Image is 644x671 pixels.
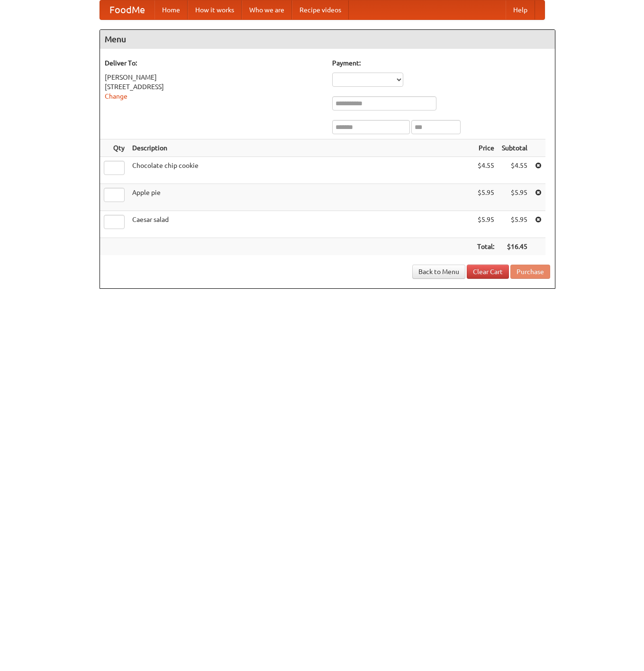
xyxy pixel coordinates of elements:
[473,139,498,157] th: Price
[467,265,509,279] a: Clear Cart
[100,139,128,157] th: Qty
[332,58,550,68] h5: Payment:
[100,30,555,49] h4: Menu
[498,211,531,238] td: $5.95
[473,211,498,238] td: $5.95
[292,0,349,19] a: Recipe videos
[128,157,473,184] td: Chocolate chip cookie
[105,58,323,68] h5: Deliver To:
[412,265,465,279] a: Back to Menu
[154,0,188,19] a: Home
[242,0,292,19] a: Who we are
[498,139,531,157] th: Subtotal
[506,0,535,19] a: Help
[105,73,323,82] div: [PERSON_NAME]
[510,265,550,279] button: Purchase
[100,0,154,19] a: FoodMe
[128,184,473,211] td: Apple pie
[105,82,323,92] div: [STREET_ADDRESS]
[473,238,498,256] th: Total:
[473,184,498,211] td: $5.95
[128,139,473,157] th: Description
[498,238,531,256] th: $16.45
[188,0,242,19] a: How it works
[498,184,531,211] td: $5.95
[473,157,498,184] td: $4.55
[105,92,127,100] a: Change
[128,211,473,238] td: Caesar salad
[498,157,531,184] td: $4.55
